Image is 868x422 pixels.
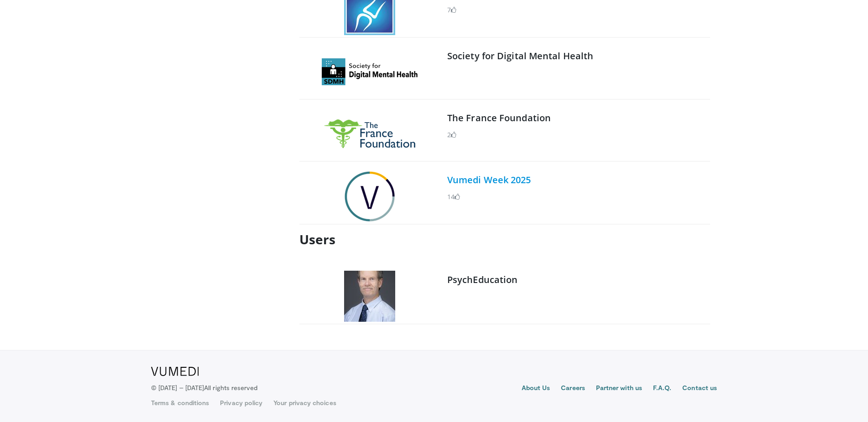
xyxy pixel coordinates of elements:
p: © [DATE] – [DATE] [151,383,258,392]
li: 14 [447,192,460,201]
img: VuMedi Logo [151,367,199,376]
a: Your privacy choices [273,398,336,407]
a: About Us [522,383,550,394]
img: PsychEducation [344,271,395,322]
li: 2 [447,130,456,139]
img: Society for Digital Mental Health [322,58,418,85]
strong: Users [299,231,335,248]
a: F.A.Q. [653,383,671,394]
a: Vumedi Week 2025 [447,174,531,186]
a: Contact us [682,383,717,394]
img: Vumedi Week 2025 [344,171,395,222]
img: The France Foundation [324,119,415,148]
a: PsychEducation [447,273,518,286]
a: The France Foundation [447,112,551,124]
a: Careers [561,383,585,394]
a: Privacy policy [220,398,262,407]
a: Partner with us [596,383,642,394]
li: 7 [447,5,456,15]
span: All rights reserved [204,384,257,391]
a: Society for Digital Mental Health [447,50,593,62]
a: Terms & conditions [151,398,209,407]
